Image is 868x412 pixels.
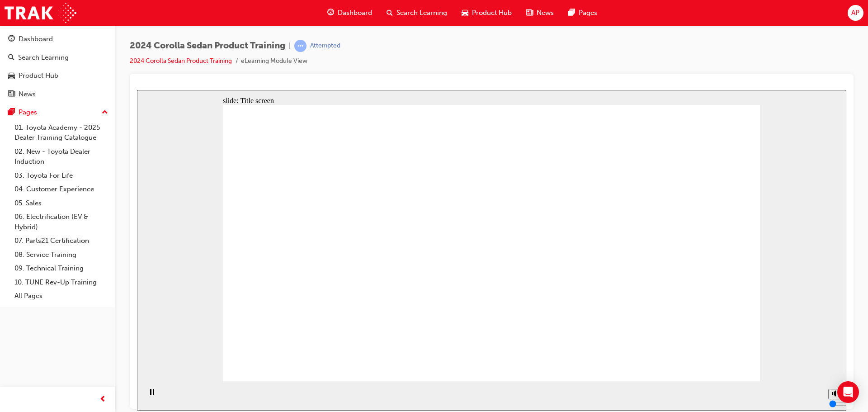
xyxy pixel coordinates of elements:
li: eLearning Module View [241,56,307,66]
span: learningRecordVerb_ATTEMPT-icon [294,40,307,52]
span: pages-icon [8,109,15,117]
div: misc controls [687,291,705,321]
a: 04. Customer Experience [11,182,112,196]
img: Trak [5,3,76,23]
span: Search Learning [396,8,447,18]
a: Product Hub [4,67,112,84]
span: News [537,8,554,18]
span: car-icon [462,7,468,19]
span: prev-icon [99,394,106,405]
button: Pages [4,104,112,121]
button: DashboardSearch LearningProduct HubNews [4,29,112,104]
a: 01. Toyota Academy - 2025 Dealer Training Catalogue [11,121,112,145]
button: Unmute (Ctrl+Alt+M) [691,299,706,309]
a: 05. Sales [11,196,112,210]
span: Product Hub [472,8,512,18]
a: 02. New - Toyota Dealer Induction [11,145,112,169]
span: car-icon [8,72,15,80]
a: 10. TUNE Rev-Up Training [11,275,112,289]
span: | [289,41,291,51]
a: car-iconProduct Hub [454,4,519,22]
span: search-icon [8,54,14,62]
a: 03. Toyota For Life [11,169,112,183]
div: Product Hub [19,71,58,81]
span: Pages [579,8,597,18]
a: 07. Parts21 Certification [11,234,112,248]
div: playback controls [5,291,20,321]
a: 2024 Corolla Sedan Product Training [130,57,232,65]
a: Search Learning [4,49,112,66]
div: Open Intercom Messenger [837,381,859,403]
a: guage-iconDashboard [320,4,379,22]
a: 09. Technical Training [11,261,112,275]
a: pages-iconPages [561,4,604,22]
span: AP [851,8,859,18]
span: news-icon [526,7,533,19]
span: guage-icon [327,7,334,19]
a: 08. Service Training [11,248,112,262]
div: News [19,89,36,99]
a: news-iconNews [519,4,561,22]
input: volume [692,310,750,317]
a: 06. Electrification (EV & Hybrid) [11,210,112,234]
span: 2024 Corolla Sedan Product Training [130,41,285,51]
span: search-icon [387,7,393,19]
span: up-icon [102,107,108,118]
a: search-iconSearch Learning [379,4,454,22]
a: Dashboard [4,31,112,47]
span: pages-icon [568,7,575,19]
div: Search Learning [18,52,69,63]
div: Pages [19,107,37,118]
div: Dashboard [19,34,53,44]
button: AP [848,5,863,21]
button: Pause (Ctrl+Alt+P) [5,298,20,314]
span: Dashboard [338,8,372,18]
a: All Pages [11,289,112,303]
span: guage-icon [8,35,15,43]
span: news-icon [8,90,15,99]
div: Attempted [310,42,340,50]
a: News [4,86,112,103]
